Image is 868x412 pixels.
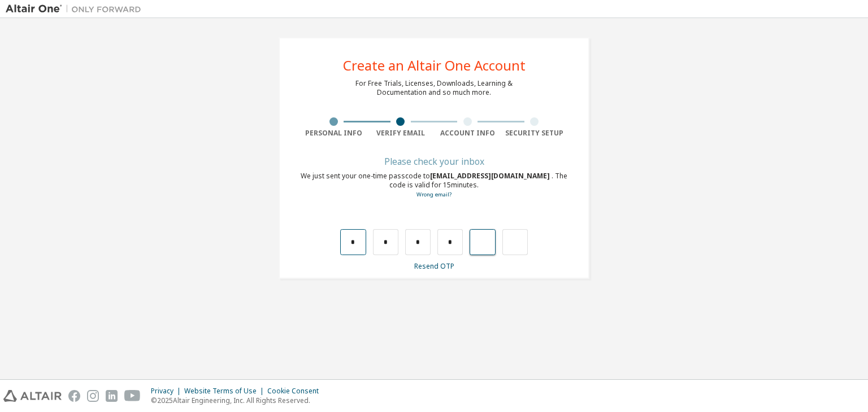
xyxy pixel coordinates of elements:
[343,59,526,72] div: Create an Altair One Account
[267,387,325,396] div: Cookie Consent
[355,79,513,97] div: For Free Trials, Licenses, Downloads, Learning & Documentation and so much more.
[151,387,184,396] div: Privacy
[68,390,80,402] img: facebook.svg
[300,158,568,165] div: Please check your inbox
[300,129,367,138] div: Personal Info
[367,129,435,138] div: Verify Email
[414,261,454,271] a: Resend OTP
[6,3,147,15] img: Altair One
[3,390,62,402] img: altair_logo.svg
[151,396,325,405] p: © 2025 Altair Engineering, Inc. All Rights Reserved.
[434,129,501,138] div: Account Info
[300,172,568,199] div: We just sent your one-time passcode to . The code is valid for 15 minutes.
[124,390,141,402] img: youtube.svg
[416,191,452,198] a: Go back to the registration form
[501,129,568,138] div: Security Setup
[106,390,118,402] img: linkedin.svg
[430,171,552,181] span: [EMAIL_ADDRESS][DOMAIN_NAME]
[87,390,99,402] img: instagram.svg
[184,387,267,396] div: Website Terms of Use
